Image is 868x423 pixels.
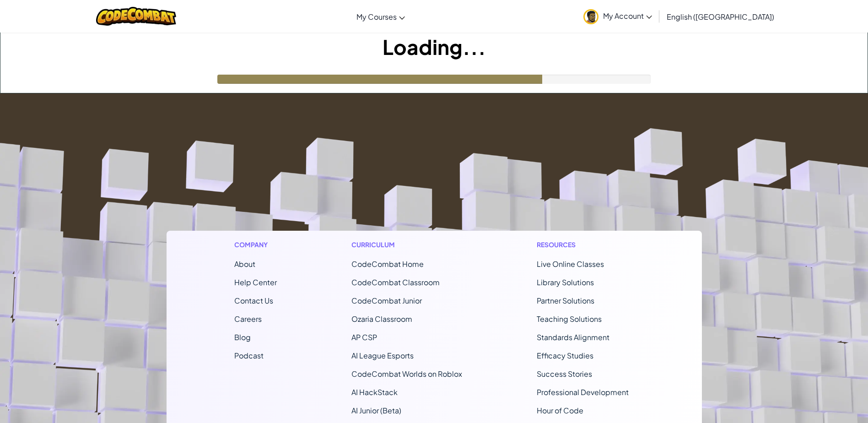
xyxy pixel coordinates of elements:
a: Help Center [234,277,277,287]
a: English ([GEOGRAPHIC_DATA]) [662,4,779,29]
a: Professional Development [537,387,629,397]
a: Live Online Classes [537,259,604,269]
a: Success Stories [537,369,592,379]
a: CodeCombat Junior [351,296,422,305]
h1: Company [234,240,277,249]
span: English ([GEOGRAPHIC_DATA]) [667,12,774,22]
a: Standards Alignment [537,332,609,342]
a: Podcast [234,351,264,360]
a: AI HackStack [351,387,398,397]
a: CodeCombat Worlds on Roblox [351,369,462,379]
a: About [234,259,255,269]
a: CodeCombat Classroom [351,277,440,287]
h1: Curriculum [351,240,462,249]
a: AI Junior (Beta) [351,406,401,415]
a: Careers [234,314,262,324]
a: Teaching Solutions [537,314,602,324]
span: My Account [603,11,652,21]
a: AP CSP [351,332,377,342]
a: My Account [579,2,657,31]
h1: Loading... [0,33,868,61]
a: AI League Esports [351,351,414,360]
a: Blog [234,332,251,342]
h1: Resources [537,240,634,249]
img: avatar [583,9,598,24]
a: My Courses [352,4,410,29]
a: Partner Solutions [537,296,594,305]
span: Contact Us [234,296,273,305]
a: Hour of Code [537,406,583,415]
a: Library Solutions [537,277,594,287]
a: Efficacy Studies [537,351,593,360]
img: CodeCombat logo [96,7,176,26]
a: Ozaria Classroom [351,314,412,324]
span: My Courses [356,12,397,22]
span: CodeCombat Home [351,259,424,269]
